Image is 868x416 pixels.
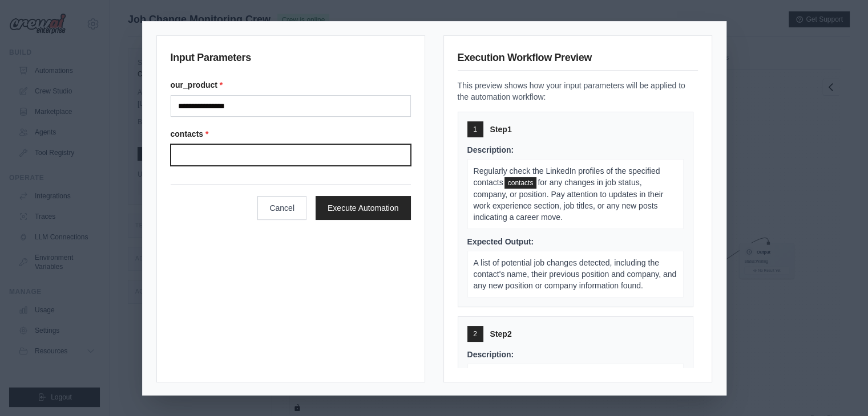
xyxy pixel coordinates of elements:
[490,328,512,340] span: Step 2
[467,145,514,154] span: Description:
[458,80,698,103] p: This preview shows how your input parameters will be applied to the automation workflow:
[473,329,477,338] span: 2
[171,79,411,91] label: our_product
[473,125,477,134] span: 1
[257,196,306,220] button: Cancel
[171,50,411,70] h3: Input Parameters
[474,258,677,290] span: A list of potential job changes detected, including the contact's name, their previous position a...
[171,128,411,140] label: contacts
[458,50,698,71] h3: Execution Workflow Preview
[490,124,512,135] span: Step 1
[467,350,514,359] span: Description:
[474,166,660,187] span: Regularly check the LinkedIn profiles of the specified contacts
[474,178,664,222] span: for any changes in job status, company, or position. Pay attention to updates in their work exper...
[467,237,534,246] span: Expected Output:
[504,177,537,189] span: contacts
[316,196,411,220] button: Execute Automation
